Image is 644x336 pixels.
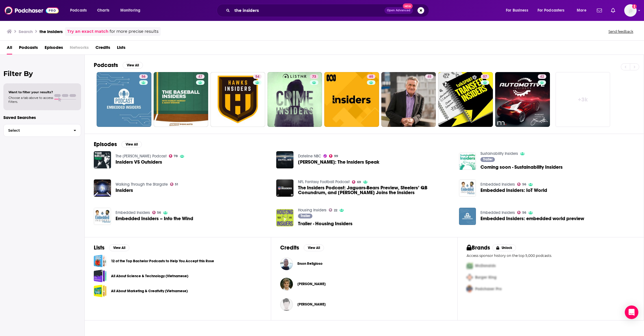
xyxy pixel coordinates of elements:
[384,7,413,14] button: Open AdvancedNew
[329,208,337,212] a: 22
[298,221,353,226] a: Trailer - Housing Insiders
[123,62,143,69] button: View All
[222,4,434,17] div: Search podcasts, credits, & more...
[253,74,262,79] a: 54
[459,208,476,225] img: Embedded Insiders: embedded world preview
[632,4,637,9] svg: Add a profile image
[573,6,593,15] button: open menu
[480,151,518,156] a: Sustainability Insiders
[475,275,497,280] span: Burger King
[116,160,162,164] span: Insiders VS Outsiders
[97,6,109,14] span: Charts
[280,257,293,270] a: Erson Religioso
[276,209,293,226] img: Trailer - Housing Insiders
[157,211,161,214] span: 56
[280,244,324,251] a: CreditsView All
[95,43,110,55] span: Credits
[301,214,310,218] span: Trailer
[280,295,448,313] button: Gwera KiwanaGwera Kiwana
[210,72,265,127] a: 54
[522,211,526,214] span: 56
[464,260,475,272] img: First Pro Logo
[624,4,637,17] img: User Profile
[297,302,326,307] span: [PERSON_NAME]
[367,74,375,79] a: 65
[475,287,502,291] span: Podchaser Pro
[297,282,326,286] span: [PERSON_NAME]
[298,185,452,195] span: The Insiders Podcast: Jaguars-Bears Preview, Steelers’ QB Conundrum, and [PERSON_NAME] Joins the ...
[595,6,604,15] a: Show notifications dropdown
[495,72,550,127] a: 42
[625,305,638,319] div: Open Intercom Messenger
[255,74,259,80] span: 54
[94,141,142,148] a: EpisodesView All
[480,188,547,193] span: Embedded Insiders: IoT World
[298,179,350,184] a: NFL Fantasy Football Podcast
[425,74,434,79] a: 45
[93,6,113,15] a: Charts
[170,183,178,186] a: 51
[297,261,323,266] span: Erson Religioso
[196,74,204,79] a: 47
[459,153,476,170] img: Coming soon - Sustainability Insiders
[357,181,361,183] span: 69
[324,72,379,127] a: 65
[45,43,63,55] a: Episodes
[483,158,493,161] span: Trailer
[459,179,476,197] img: Embedded Insiders: IoT World
[506,6,528,14] span: For Business
[116,216,193,221] span: Embedded Insiders – Into the Wind
[280,275,448,293] button: Davis MattekDavis Mattek
[109,244,129,251] button: View All
[70,43,89,55] span: Networks
[464,283,475,295] img: Third Pro Logo
[480,165,563,170] span: Coming soon - Sustainability Insiders
[94,62,143,69] a: PodcastsView All
[94,179,111,197] img: Insiders
[8,90,53,94] span: Want to filter your results?
[481,74,489,79] a: 57
[480,210,515,215] a: Embedded Insiders
[381,72,436,127] a: 45
[310,74,318,79] a: 73
[94,285,106,297] a: All About Marketing & Creativity (Vietnamese)
[94,255,106,267] a: 12 of the Top Bachelor Podcasts to Help You Accept this Rose
[298,185,452,195] a: The Insiders Podcast: Jaguars-Bears Preview, Steelers’ QB Conundrum, and David Montgomery Joins t...
[19,43,38,55] a: Podcasts
[464,272,475,283] img: Second Pro Logo
[369,74,373,80] span: 65
[534,6,573,15] button: open menu
[577,6,586,14] span: More
[7,43,12,55] a: All
[117,43,125,55] span: Lists
[111,288,188,294] a: All About Marketing & Creativity (Vietnamese)
[297,302,326,307] a: Gwera Kiwana
[198,74,202,80] span: 47
[280,298,293,311] img: Gwera Kiwana
[298,160,379,164] a: Sean Combs: The Insiders Speak
[492,244,516,251] button: Unlock
[467,244,490,251] h2: Brands
[94,62,118,69] h2: Podcasts
[94,244,129,251] a: ListsView All
[540,74,544,80] span: 42
[280,278,293,291] a: Davis Mattek
[8,96,53,104] span: Choose a tab above to access filters.
[94,151,111,168] img: Insiders VS Outsiders
[483,74,487,80] span: 57
[174,155,178,157] span: 78
[334,209,337,212] span: 22
[517,183,526,186] a: 56
[624,4,637,17] button: Show profile menu
[66,6,94,15] button: open menu
[116,188,133,193] span: Insiders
